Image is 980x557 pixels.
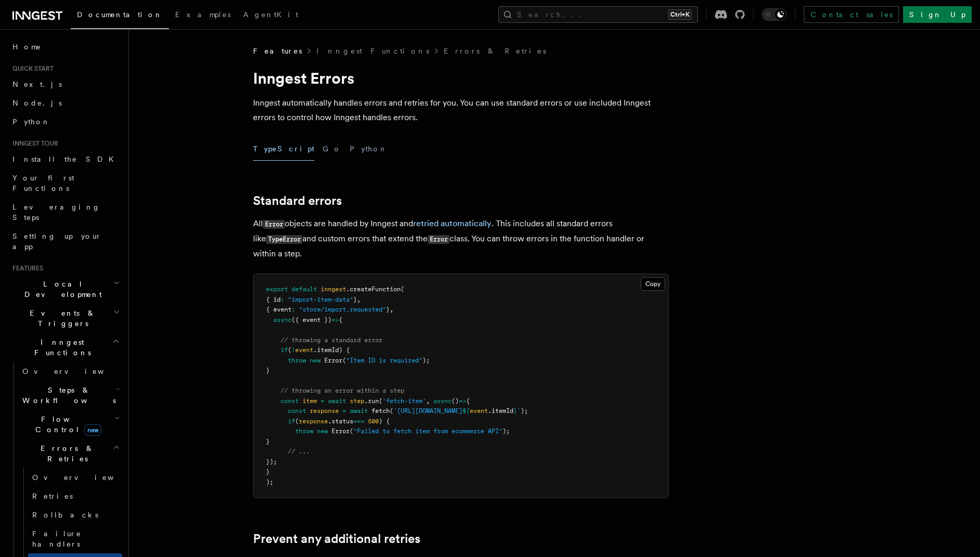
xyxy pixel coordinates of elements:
span: // ... [288,448,310,455]
button: Events & Triggers [8,304,122,333]
span: fetch [372,407,390,414]
span: .createFunction [346,286,401,293]
span: response [310,407,339,414]
a: Contact sales [804,6,899,23]
span: ({ event }) [292,316,332,323]
a: Documentation [71,3,169,29]
button: Search...Ctrl+K [498,6,698,23]
span: = [342,407,346,414]
span: Local Development [8,279,113,300]
span: Home [12,42,42,52]
span: } [353,296,357,303]
span: === [353,418,364,425]
span: { id [266,296,281,303]
span: `[URL][DOMAIN_NAME] [393,407,462,414]
span: "Failed to fetch item from ecommerce API" [353,428,502,435]
span: ( [288,346,292,354]
span: Flow Control [18,414,114,435]
button: Errors & Retries [18,439,122,468]
a: Inngest Functions [316,46,429,56]
span: Examples [175,10,231,19]
span: step [350,397,364,405]
span: Inngest Functions [8,337,112,358]
span: , [357,296,361,303]
span: ) { [379,418,390,425]
span: 'fetch-item' [382,397,426,405]
span: ( [342,357,346,364]
span: Overview [32,473,139,482]
span: async [273,316,292,323]
span: ( [295,418,299,425]
button: Toggle dark mode [762,8,787,21]
span: Error [324,357,342,364]
span: Overview [22,367,129,375]
span: Failure handlers [32,529,82,548]
span: "store/import.requested" [299,306,386,313]
span: Install the SDK [12,155,120,163]
p: Inngest automatically handles errors and retries for you. You can use standard errors or use incl... [253,96,669,125]
a: Node.js [8,94,122,112]
span: new [84,424,101,436]
span: Inngest tour [8,139,58,148]
span: Events & Triggers [8,308,113,329]
span: ); [266,478,273,486]
span: throw [288,357,306,364]
span: ( [379,397,382,405]
button: Python [350,137,388,161]
a: Leveraging Steps [8,198,122,227]
span: Retries [32,492,73,500]
span: Steps & Workflows [18,385,116,406]
span: : [292,306,295,313]
span: Leveraging Steps [12,203,100,222]
span: inngest [321,286,346,293]
a: Next.js [8,75,122,94]
span: }); [266,458,277,465]
span: Next.js [12,80,62,88]
span: await [350,407,368,414]
span: => [332,316,339,323]
span: { [466,397,470,405]
span: , [426,397,430,405]
span: () [452,397,459,405]
span: } [386,306,390,313]
span: // throwing a standard error [281,336,382,344]
span: if [281,346,288,354]
span: Features [253,46,302,56]
span: ); [521,407,528,414]
span: 500 [368,418,379,425]
span: .run [364,397,379,405]
span: } [513,407,517,414]
h1: Inngest Errors [253,69,669,87]
span: Your first Functions [12,174,74,192]
button: Go [323,137,341,161]
span: ( [401,286,404,293]
span: ` [517,407,521,414]
a: Install the SDK [8,150,122,169]
button: Inngest Functions [8,333,122,362]
span: new [317,428,328,435]
span: Node.js [12,99,62,107]
a: Home [8,37,122,56]
span: export [266,286,288,293]
span: Python [12,118,50,126]
span: const [288,407,306,414]
a: Errors & Retries [444,46,546,56]
a: Setting up your app [8,227,122,256]
span: new [310,357,321,364]
span: .itemId) { [313,346,350,354]
span: Error [332,428,350,435]
a: Your first Functions [8,169,122,198]
a: Overview [18,362,122,381]
span: "Item ID is required" [346,357,422,364]
span: { event [266,306,292,313]
span: if [288,418,295,425]
span: , [390,306,393,313]
span: default [292,286,317,293]
span: AgentKit [243,10,298,19]
button: Copy [641,277,665,291]
a: AgentKit [237,3,304,28]
button: Steps & Workflows [18,381,122,410]
span: response [299,418,328,425]
span: item [302,397,317,405]
button: Local Development [8,275,122,304]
